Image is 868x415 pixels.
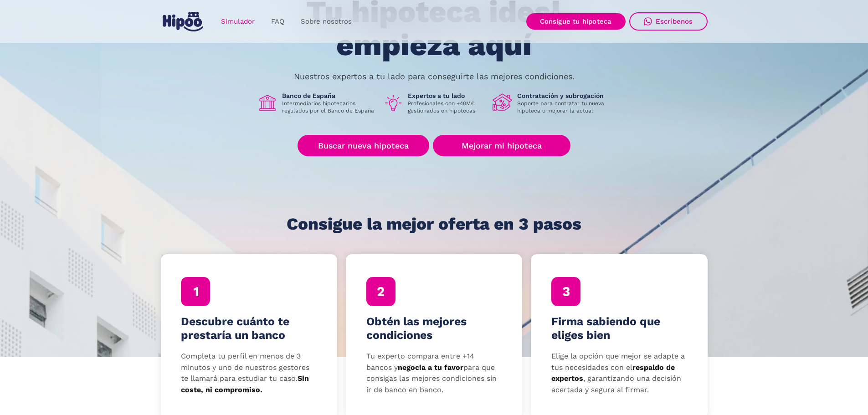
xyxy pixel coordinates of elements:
h1: Banco de España [282,92,376,100]
h1: Contratación y subrogación [517,92,611,100]
strong: negocia a tu favor [398,363,463,372]
strong: Sin coste, ni compromiso. [181,374,309,394]
p: Nuestros expertos a tu lado para conseguirte las mejores condiciones. [294,73,575,80]
h4: Obtén las mejores condiciones [366,315,502,342]
p: Tu experto compara entre +14 bancos y para que consigas las mejores condiciones sin ir de banco e... [366,351,502,396]
h1: Expertos a tu lado [408,92,485,100]
div: Escríbenos [656,17,693,26]
p: Profesionales con +40M€ gestionados en hipotecas [408,100,485,114]
a: Escríbenos [629,12,708,31]
a: Consigue tu hipoteca [526,13,626,30]
h4: Firma sabiendo que eliges bien [551,315,687,342]
a: Simulador [213,13,263,31]
p: Elige la opción que mejor se adapte a tus necesidades con el , garantizando una decisión acertada... [551,351,687,396]
h4: Descubre cuánto te prestaría un banco [181,315,317,342]
h1: Consigue la mejor oferta en 3 pasos [287,215,581,233]
p: Completa tu perfil en menos de 3 minutos y uno de nuestros gestores te llamará para estudiar tu c... [181,351,317,396]
a: home [161,8,205,35]
a: Mejorar mi hipoteca [433,135,570,156]
p: Intermediarios hipotecarios regulados por el Banco de España [282,100,376,114]
a: FAQ [263,13,293,31]
a: Buscar nueva hipoteca [298,135,429,156]
p: Soporte para contratar tu nueva hipoteca o mejorar la actual [517,100,611,114]
a: Sobre nosotros [293,13,360,31]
